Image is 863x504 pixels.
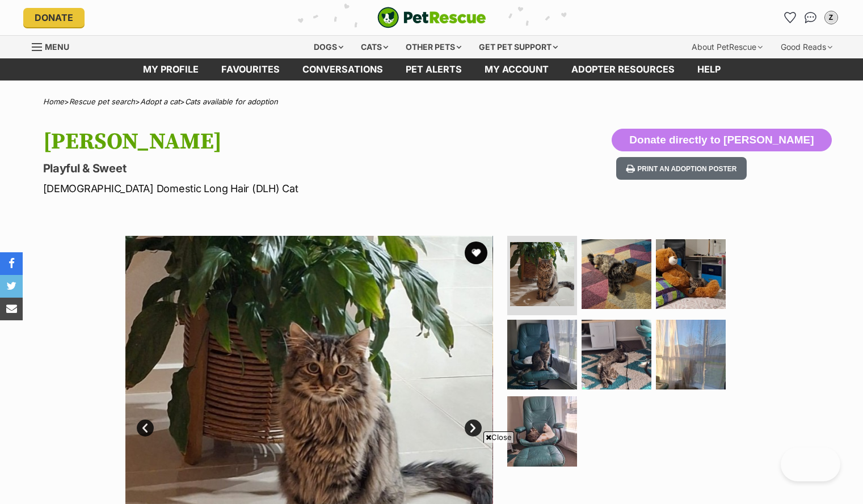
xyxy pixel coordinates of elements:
[43,160,523,176] p: Playful & Sweet
[377,7,486,28] a: PetRescue
[465,420,482,437] a: Next
[471,36,566,58] div: Get pet support
[781,9,840,27] ul: Account quick links
[32,36,77,56] a: Menu
[773,36,840,58] div: Good Reads
[507,396,577,466] img: Photo of Jon Snow
[291,58,394,81] a: conversations
[510,242,574,306] img: Photo of Jon Snow
[802,9,820,27] a: Conversations
[210,58,291,81] a: Favourites
[684,36,771,58] div: About PetRescue
[582,239,651,309] img: Photo of Jon Snow
[353,36,396,58] div: Cats
[507,320,577,389] img: Photo of Jon Snow
[69,97,135,106] a: Rescue pet search
[398,36,469,58] div: Other pets
[473,58,560,81] a: My account
[132,58,210,81] a: My profile
[185,97,278,106] a: Cats available for adoption
[306,36,351,58] div: Dogs
[465,242,487,264] button: favourite
[616,157,747,180] button: Print an adoption poster
[23,8,85,27] a: Donate
[43,129,523,155] h1: [PERSON_NAME]
[43,181,523,196] p: [DEMOGRAPHIC_DATA] Domestic Long Hair (DLH) Cat
[656,320,726,389] img: Photo of Jon Snow
[656,239,726,309] img: Photo of Jon Snow
[137,420,154,437] a: Prev
[822,9,840,27] button: My account
[377,7,486,28] img: logo-cat-932fe2b9b8326f06289b0f2fb663e598f794de774fb13d1741a6617ecf9a85b4.svg
[140,97,180,106] a: Adopt a cat
[560,58,686,81] a: Adopter resources
[781,447,840,481] iframe: Help Scout Beacon - Open
[826,12,837,23] div: Z
[483,431,514,443] span: Close
[15,98,849,106] div: > > >
[45,42,69,52] span: Menu
[43,97,64,106] a: Home
[225,447,638,498] iframe: Advertisement
[686,58,732,81] a: Help
[612,129,831,151] button: Donate directly to [PERSON_NAME]
[781,9,799,27] a: Favourites
[805,12,816,23] img: chat-41dd97257d64d25036548639549fe6c8038ab92f7586957e7f3b1b290dea8141.svg
[582,320,651,389] img: Photo of Jon Snow
[394,58,473,81] a: Pet alerts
